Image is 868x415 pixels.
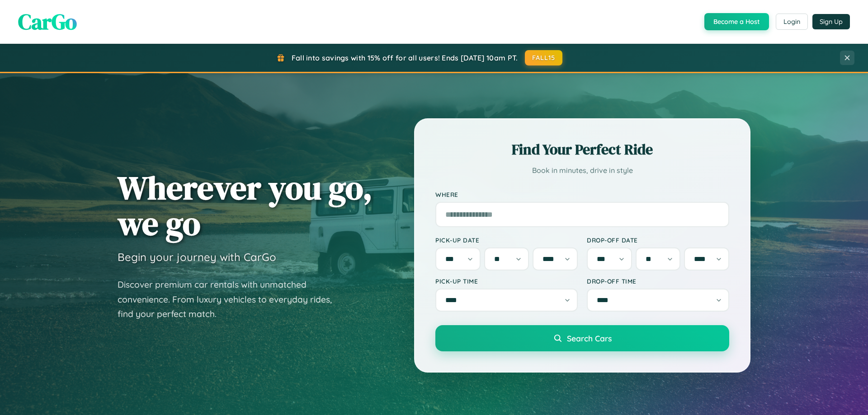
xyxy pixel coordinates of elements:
p: Discover premium car rentals with unmatched convenience. From luxury vehicles to everyday rides, ... [118,277,344,322]
label: Pick-up Time [435,277,578,285]
p: Book in minutes, drive in style [435,164,729,177]
label: Where [435,191,729,198]
span: CarGo [18,7,77,37]
label: Drop-off Date [587,236,729,244]
button: Search Cars [435,325,729,351]
button: Become a Host [704,13,769,30]
span: Search Cars [567,333,612,343]
button: FALL15 [525,50,563,65]
h3: Begin your journey with CarGo [118,250,276,264]
span: Fall into savings with 15% off for all users! Ends [DATE] 10am PT. [292,53,518,62]
h1: Wherever you go, we go [118,170,373,241]
label: Drop-off Time [587,277,729,285]
button: Login [776,14,808,30]
label: Pick-up Date [435,236,578,244]
button: Sign Up [812,14,850,29]
h2: Find Your Perfect Ride [435,140,729,159]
